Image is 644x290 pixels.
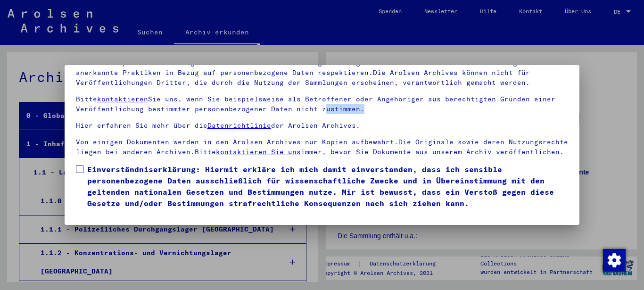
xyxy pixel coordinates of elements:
[207,121,271,130] a: Datenrichtlinie
[97,95,148,103] a: kontaktieren
[216,148,301,156] a: kontaktieren Sie uns
[76,94,569,114] p: Bitte Sie uns, wenn Sie beispielsweise als Betroffener oder Angehöriger aus berechtigten Gründen ...
[76,137,569,157] p: Von einigen Dokumenten werden in den Arolsen Archives nur Kopien aufbewahrt.Die Originale sowie d...
[603,249,626,272] img: Zustimmung ändern
[76,121,569,131] p: Hier erfahren Sie mehr über die der Arolsen Archives.
[87,164,569,209] span: Einverständniserklärung: Hiermit erkläre ich mich damit einverstanden, dass ich sensible personen...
